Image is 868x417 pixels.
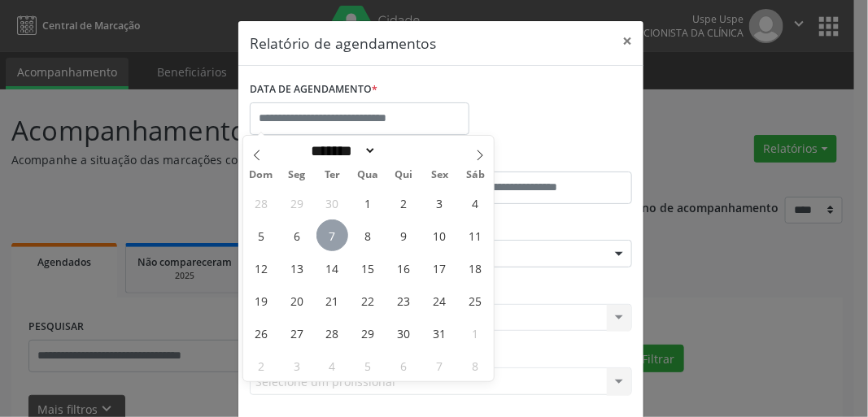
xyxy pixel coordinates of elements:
[460,252,491,284] span: Outubro 18, 2025
[250,33,436,54] h5: Relatório de agendamentos
[352,350,384,381] span: Novembro 5, 2025
[388,350,420,381] span: Novembro 6, 2025
[245,219,277,251] span: Outubro 5, 2025
[388,219,420,251] span: Outubro 9, 2025
[460,350,491,381] span: Novembro 8, 2025
[281,219,312,251] span: Outubro 6, 2025
[316,187,348,219] span: Setembro 30, 2025
[460,219,491,251] span: Outubro 11, 2025
[388,187,420,219] span: Outubro 2, 2025
[306,142,377,159] select: Month
[245,252,277,284] span: Outubro 12, 2025
[377,142,430,159] input: Year
[388,252,420,284] span: Outubro 16, 2025
[281,187,312,219] span: Setembro 29, 2025
[352,285,384,316] span: Outubro 22, 2025
[315,170,351,180] span: Ter
[351,170,386,180] span: Qua
[352,187,384,219] span: Outubro 1, 2025
[388,285,420,316] span: Outubro 23, 2025
[352,317,384,349] span: Outubro 29, 2025
[460,285,491,316] span: Outubro 25, 2025
[388,317,420,349] span: Outubro 30, 2025
[424,252,456,284] span: Outubro 17, 2025
[386,170,422,180] span: Qui
[245,350,277,381] span: Novembro 2, 2025
[460,187,491,219] span: Outubro 4, 2025
[460,317,491,349] span: Novembro 1, 2025
[611,21,643,61] button: Close
[245,285,277,316] span: Outubro 19, 2025
[352,252,384,284] span: Outubro 15, 2025
[279,170,315,180] span: Seg
[316,285,348,316] span: Outubro 21, 2025
[316,317,348,349] span: Outubro 28, 2025
[424,317,456,349] span: Outubro 31, 2025
[281,317,312,349] span: Outubro 27, 2025
[281,285,312,316] span: Outubro 20, 2025
[445,146,632,172] label: ATÉ
[352,219,384,251] span: Outubro 8, 2025
[281,252,312,284] span: Outubro 13, 2025
[250,77,377,102] label: DATA DE AGENDAMENTO
[424,187,456,219] span: Outubro 3, 2025
[316,219,348,251] span: Outubro 7, 2025
[316,252,348,284] span: Outubro 14, 2025
[422,170,458,180] span: Sex
[316,350,348,381] span: Novembro 4, 2025
[243,170,279,180] span: Dom
[245,317,277,349] span: Outubro 26, 2025
[245,187,277,219] span: Setembro 28, 2025
[424,285,456,316] span: Outubro 24, 2025
[424,350,456,381] span: Novembro 7, 2025
[281,350,312,381] span: Novembro 3, 2025
[424,219,456,251] span: Outubro 10, 2025
[458,170,494,180] span: Sáb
